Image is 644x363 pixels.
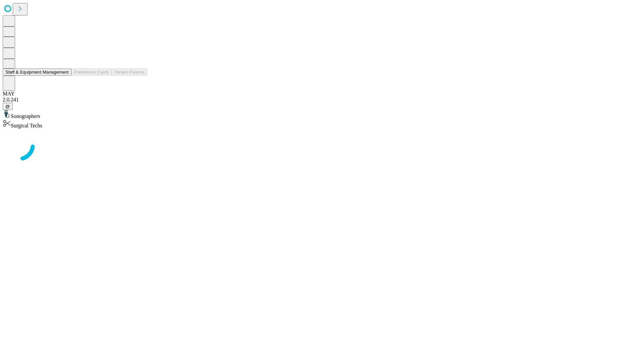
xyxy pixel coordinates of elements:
[3,69,71,76] button: Staff & Equipment Management
[5,104,10,109] span: @
[3,97,641,103] div: 2.0.241
[3,119,641,129] div: Surgical Techs
[3,110,641,119] div: Sonographers
[71,69,112,76] button: Preference Cards
[3,103,13,110] button: @
[112,69,147,76] button: Tenant Params
[3,91,641,97] div: MAY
